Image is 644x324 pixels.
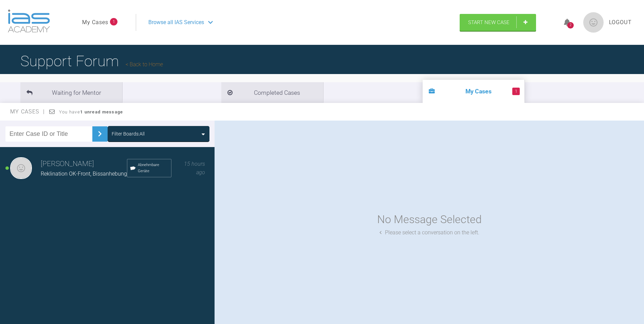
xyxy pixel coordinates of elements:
li: My Cases [423,80,525,103]
div: No Message Selected [377,211,482,228]
h1: Support Forum [20,49,163,73]
span: 1 [512,88,520,95]
span: My Cases [10,108,45,115]
div: Filter Boards: All [112,130,145,138]
img: logo-light.3e3ef733.png [8,10,50,33]
li: Completed Cases [221,82,323,103]
div: 2 [567,22,574,29]
input: Enter Case ID or Title [5,126,92,142]
h3: [PERSON_NAME] [41,158,127,170]
span: You have [59,109,123,114]
img: profile.png [583,12,604,33]
a: Back to Home [126,61,163,68]
span: Browse all IAS Services [148,18,204,27]
span: Abnehmbare Geräte [138,162,168,174]
strong: 1 unread message [80,109,123,114]
a: Logout [609,18,632,27]
div: Please select a conversation on the left. [380,228,479,237]
span: 15 hours ago [184,161,205,176]
li: Waiting for Mentor [20,82,122,103]
a: My Cases [82,18,108,27]
span: Reklination OK-Front, Bissanhebung [41,170,127,177]
img: chevronRight.28bd32b0.svg [94,128,105,139]
span: 1 [110,18,117,25]
a: Start New Case [460,14,536,31]
img: Salah Badarin [10,157,32,179]
span: Start New Case [468,19,510,25]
